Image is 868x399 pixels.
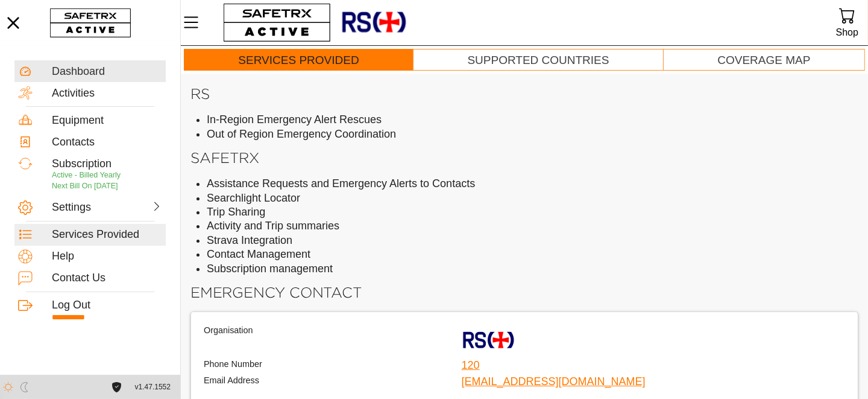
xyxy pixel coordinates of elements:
[18,156,33,171] img: Subscription.svg
[207,205,858,219] li: Trip Sharing
[207,127,858,141] li: Out of Region Emergency Coordination
[341,3,407,42] img: RescueLogo.png
[52,171,121,179] span: Active - Billed Yearly
[203,374,460,389] th: Email Address
[52,299,162,312] div: Log Out
[203,358,460,373] th: Phone Number
[238,54,359,68] div: Services Provided
[462,375,646,388] a: [EMAIL_ADDRESS][DOMAIN_NAME]
[52,65,162,78] div: Dashboard
[128,377,178,397] button: v1.47.1552
[462,359,480,371] a: 120
[18,271,33,286] img: ContactUs.svg
[190,283,858,302] h2: Emergency Contact
[207,262,858,276] li: Subscription management
[19,382,30,392] img: ModeDark.svg
[52,272,162,285] div: Contact Us
[135,381,171,394] span: v1.47.1552
[52,158,162,171] div: Subscription
[181,10,211,35] button: Menu
[52,228,162,241] div: Services Provided
[207,177,858,191] li: Assistance Requests and Emergency Alerts to Contacts
[52,87,162,100] div: Activities
[52,182,118,190] span: Next Bill On [DATE]
[207,247,858,261] li: Contact Management
[108,382,125,392] a: License Agreement
[18,249,33,264] img: Help.svg
[3,382,13,392] img: ModeLight.svg
[18,113,33,127] img: Equipment.svg
[52,136,162,149] div: Contacts
[207,234,858,247] li: Strava Integration
[207,191,858,205] li: Searchlight Locator
[207,219,858,233] li: Activity and Trip summaries
[18,86,33,100] img: Activities.svg
[468,54,609,68] div: Supported Countries
[203,324,460,357] th: Organisation
[190,85,858,103] h2: RS
[190,148,858,167] h2: SafeTrx
[52,201,105,214] div: Settings
[52,114,162,127] div: Equipment
[717,54,810,68] div: Coverage Map
[836,24,858,40] div: Shop
[207,113,858,127] li: In-Region Emergency Alert Rescues
[462,325,515,356] img: RescueLogo.png
[52,250,162,263] div: Help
